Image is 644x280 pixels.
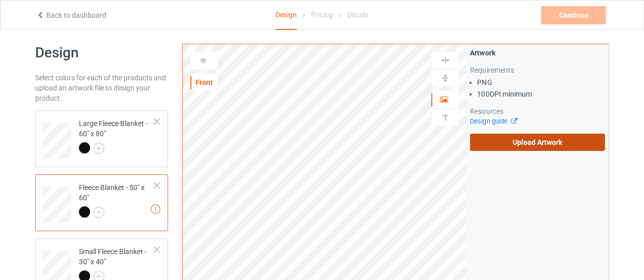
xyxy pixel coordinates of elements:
[35,110,168,167] div: Large Fleece Blanket - 60" x 80"
[477,89,605,99] li: 100 DPI minimum
[470,134,605,151] label: Upload Artwork
[470,117,516,125] a: Design guide
[79,118,155,153] div: Large Fleece Blanket - 60" x 80"
[440,73,450,83] img: svg%3E%0A
[477,77,605,87] li: PNG
[79,182,155,217] div: Fleece Blanket - 50" x 60"
[470,48,605,58] div: Artwork
[311,1,333,29] div: Pricing
[93,143,104,154] img: svg+xml;base64,PD94bWwgdmVyc2lvbj0iMS4wIiBlbmNvZGluZz0iVVRGLTgiPz4KPHN2ZyB3aWR0aD0iMjJweCIgaGVpZ2...
[470,106,605,116] div: Resources
[440,113,450,122] img: svg%3E%0A
[151,204,160,214] img: exclamation icon
[35,174,168,231] div: Fleece Blanket - 50" x 60"
[470,65,605,75] div: Requirements
[93,207,104,218] img: svg+xml;base64,PD94bWwgdmVyc2lvbj0iMS4wIiBlbmNvZGluZz0iVVRGLTgiPz4KPHN2ZyB3aWR0aD0iMjJweCIgaGVpZ2...
[275,1,297,30] div: Design
[35,44,168,62] h1: Design
[190,77,218,87] div: Front
[440,55,450,65] img: svg%3E%0A
[347,1,369,29] div: Details
[35,73,168,103] div: Select colors for each of the products and upload an artwork file to design your product.
[36,11,106,19] a: Back to dashboard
